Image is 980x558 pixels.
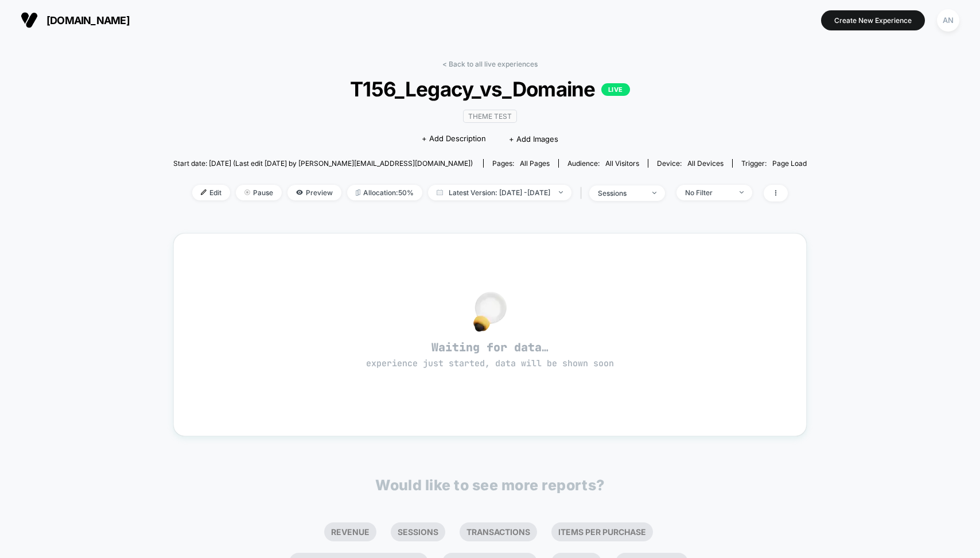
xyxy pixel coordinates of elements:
[201,189,207,195] img: edit
[741,159,807,168] div: Trigger:
[598,189,644,197] div: sessions
[687,159,724,168] span: all devices
[605,159,639,168] span: All Visitors
[194,340,786,370] span: Waiting for data…
[652,192,656,194] img: end
[492,159,550,168] div: Pages:
[520,159,550,168] span: all pages
[567,159,639,168] div: Audience:
[192,185,230,200] span: Edit
[173,159,473,168] span: Start date: [DATE] (Last edit [DATE] by [PERSON_NAME][EMAIL_ADDRESS][DOMAIN_NAME])
[934,9,963,32] button: AN
[428,185,571,200] span: Latest Version: [DATE] - [DATE]
[509,134,558,144] span: + Add Images
[821,10,925,30] button: Create New Experience
[366,358,614,369] span: experience just started, data will be shown soon
[937,9,959,32] div: AN
[577,185,589,201] span: |
[442,60,538,68] a: < Back to all live experiences
[463,110,517,123] span: Theme Test
[244,189,250,195] img: end
[437,189,443,195] img: calendar
[460,522,537,541] li: Transactions
[205,77,775,101] span: T156_Legacy_vs_Domaine
[422,133,486,145] span: + Add Description
[551,522,653,541] li: Items Per Purchase
[685,188,731,197] div: No Filter
[473,292,507,332] img: no_data
[375,476,605,494] p: Would like to see more reports?
[17,11,133,29] button: [DOMAIN_NAME]
[356,189,360,196] img: rebalance
[772,159,807,168] span: Page Load
[236,185,282,200] span: Pause
[324,522,376,541] li: Revenue
[601,83,630,96] p: LIVE
[648,159,732,168] span: Device:
[21,11,38,29] img: Visually logo
[559,191,563,193] img: end
[740,191,744,193] img: end
[287,185,341,200] span: Preview
[347,185,422,200] span: Allocation: 50%
[391,522,445,541] li: Sessions
[46,14,130,26] span: [DOMAIN_NAME]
